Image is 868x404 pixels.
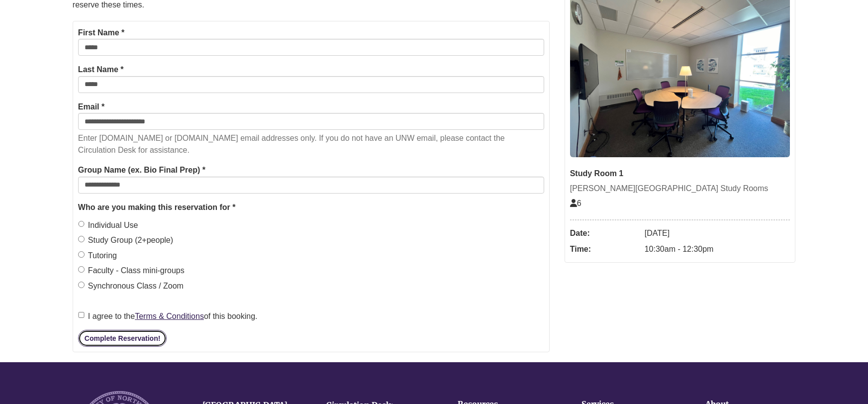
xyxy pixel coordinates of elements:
[645,225,790,241] dd: [DATE]
[78,251,85,258] input: Tutoring
[78,101,104,113] label: Email *
[135,312,204,320] a: Terms & Conditions
[645,241,790,257] dd: 10:30am - 12:30pm
[78,310,258,323] label: I agree to the of this booking.
[570,199,581,207] span: The capacity of this space
[78,236,85,242] input: Study Group (2+people)
[78,234,173,247] label: Study Group (2+people)
[78,219,138,232] label: Individual Use
[78,312,85,318] input: I agree to theTerms & Conditionsof this booking.
[570,225,640,241] dt: Date:
[78,26,124,39] label: First Name *
[78,264,185,277] label: Faculty - Class mini-groups
[78,282,85,288] input: Synchronous Class / Zoom
[570,167,790,180] div: Study Room 1
[78,266,85,273] input: Faculty - Class mini-groups
[78,201,544,214] legend: Who are you making this reservation for *
[78,249,117,262] label: Tutoring
[78,164,205,177] label: Group Name (ex. Bio Final Prep) *
[78,132,544,156] p: Enter [DOMAIN_NAME] or [DOMAIN_NAME] email addresses only. If you do not have an UNW email, pleas...
[78,280,184,293] label: Synchronous Class / Zoom
[78,221,85,227] input: Individual Use
[570,241,640,257] dt: Time:
[78,63,124,76] label: Last Name *
[78,330,167,347] button: Complete Reservation!
[570,182,790,195] div: [PERSON_NAME][GEOGRAPHIC_DATA] Study Rooms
